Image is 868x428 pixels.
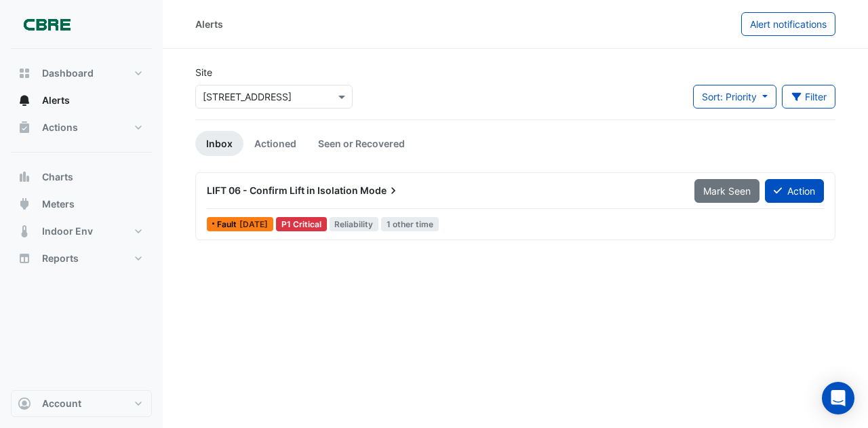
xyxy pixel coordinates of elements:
[42,397,81,410] span: Account
[11,191,152,218] button: Meters
[11,114,152,141] button: Actions
[307,131,416,156] a: Seen or Recovered
[750,18,827,30] span: Alert notifications
[195,65,212,79] label: Site
[42,252,79,265] span: Reports
[360,184,400,197] span: Mode
[18,66,31,80] app-icon: Dashboard
[782,85,836,109] button: Filter
[217,220,239,229] span: Fault
[330,217,379,231] span: Reliability
[42,197,75,211] span: Meters
[18,121,31,134] app-icon: Actions
[42,121,78,134] span: Actions
[381,217,439,231] span: 1 other time
[18,197,31,211] app-icon: Meters
[822,382,854,414] div: Open Intercom Messenger
[741,12,835,36] button: Alert notifications
[693,85,776,109] button: Sort: Priority
[11,60,152,87] button: Dashboard
[239,219,268,229] span: Tue 19-Aug-2025 17:00 AEST
[18,225,31,238] app-icon: Indoor Env
[18,94,31,107] app-icon: Alerts
[702,91,757,102] span: Sort: Priority
[11,245,152,272] button: Reports
[16,11,77,38] img: Company Logo
[694,179,759,203] button: Mark Seen
[207,184,358,196] span: LIFT 06 - Confirm Lift in Isolation
[42,170,73,184] span: Charts
[11,218,152,245] button: Indoor Env
[42,66,94,80] span: Dashboard
[18,170,31,184] app-icon: Charts
[42,225,93,238] span: Indoor Env
[11,390,152,417] button: Account
[42,94,70,107] span: Alerts
[11,163,152,191] button: Charts
[195,17,223,31] div: Alerts
[195,131,243,156] a: Inbox
[276,217,327,231] div: P1 Critical
[11,87,152,114] button: Alerts
[18,252,31,265] app-icon: Reports
[243,131,307,156] a: Actioned
[703,185,751,197] span: Mark Seen
[765,179,824,203] button: Action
